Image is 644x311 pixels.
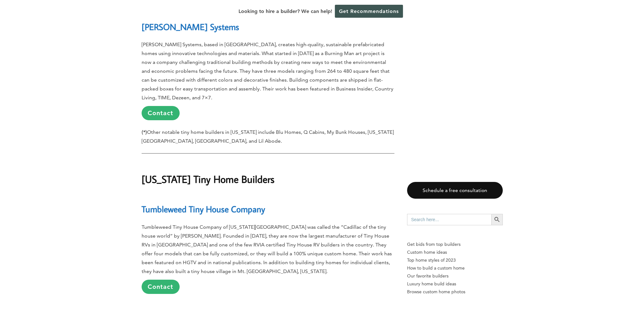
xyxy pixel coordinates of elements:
a: Browse custom home photos [407,288,503,296]
a: Tumbleweed Tiny House Company [142,203,265,215]
a: Our favorite builders [407,272,503,280]
a: Schedule a free consultation [407,182,503,199]
a: [PERSON_NAME] Systems [142,21,239,32]
a: Custom home ideas [407,248,503,256]
input: Search here... [407,214,491,225]
p: [PERSON_NAME] Systems, based in [GEOGRAPHIC_DATA], creates high-quality, sustainable prefabricate... [142,40,394,120]
p: Tumbleweed Tiny House Company of [US_STATE][GEOGRAPHIC_DATA] was called the “Cadillac of the tiny... [142,223,394,294]
svg: Search [494,216,501,223]
a: Top home styles of 2023 [407,256,503,264]
a: How to build a custom home [407,264,503,272]
p: Other notable tiny home builders in [US_STATE] include Blu Homes, Q Cabins, My Bunk Houses, [US_S... [142,128,394,146]
p: Get bids from top builders [407,240,503,248]
a: Contact [142,106,180,120]
a: Contact [142,280,180,294]
a: Luxury home build ideas [407,280,503,288]
a: Get Recommendations [335,5,403,18]
h1: [US_STATE] Tiny Home Builders [142,161,394,187]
